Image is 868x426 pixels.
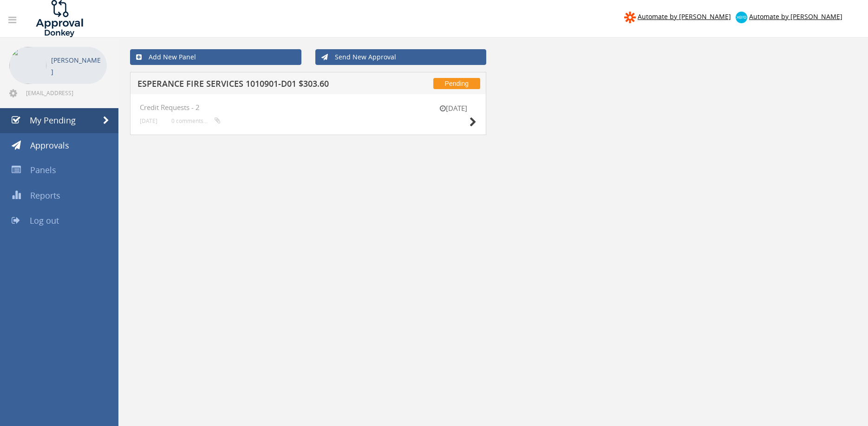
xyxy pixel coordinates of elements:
small: 0 comments... [171,117,221,124]
span: My Pending [30,115,76,126]
small: [DATE] [430,103,476,113]
img: zapier-logomark.png [624,12,636,23]
a: Send New Approval [315,49,487,65]
h5: ESPERANCE FIRE SERVICES 1010901-D01 $303.60 [137,79,377,91]
small: [DATE] [140,117,157,124]
span: Panels [30,164,56,175]
span: Automate by [PERSON_NAME] [638,12,731,21]
span: Automate by [PERSON_NAME] [749,12,842,21]
img: xero-logo.png [736,12,747,23]
span: Approvals [30,140,69,151]
span: [EMAIL_ADDRESS][DOMAIN_NAME] [26,89,105,97]
h4: Credit Requests - 2 [140,103,476,111]
p: [PERSON_NAME] [51,54,102,77]
a: Add New Panel [130,49,301,65]
span: Pending [433,78,480,89]
span: Reports [30,190,60,201]
span: Log out [30,215,59,226]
